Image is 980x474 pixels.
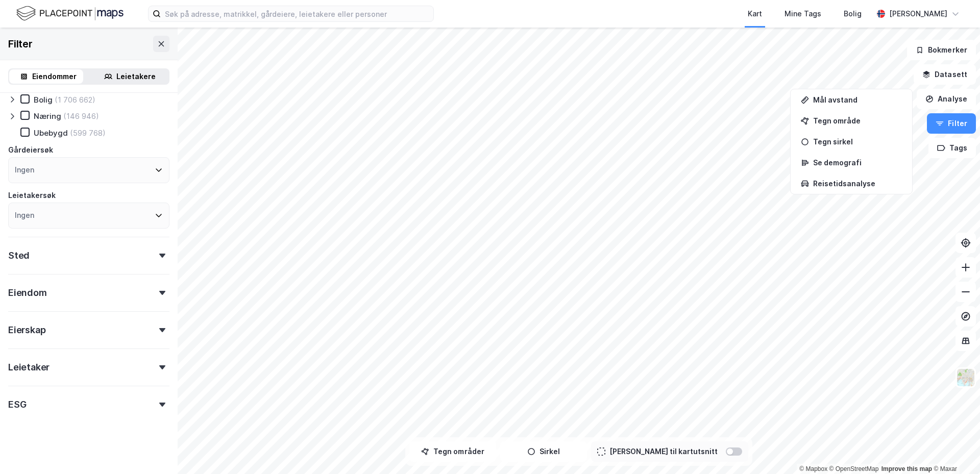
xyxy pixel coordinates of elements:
[907,40,976,60] button: Bokmerker
[927,113,976,134] button: Filter
[813,179,902,188] div: Reisetidsanalyse
[161,6,433,21] input: Søk på adresse, matrikkel, gårdeiere, leietakere eller personer
[829,465,879,472] a: OpenStreetMap
[799,465,827,472] a: Mapbox
[34,95,53,105] div: Bolig
[500,441,587,462] button: Sirkel
[813,95,902,104] div: Mål avstand
[844,8,862,20] div: Bolig
[34,128,68,138] div: Ubebygd
[70,128,106,138] div: (599 768)
[813,158,902,167] div: Se demografi
[929,425,980,474] iframe: Chat Widget
[8,398,26,411] div: ESG
[15,209,34,221] div: Ingen
[8,361,50,373] div: Leietaker
[409,441,496,462] button: Tegn områder
[8,36,33,52] div: Filter
[8,144,53,156] div: Gårdeiersøk
[785,8,821,20] div: Mine Tags
[63,111,99,121] div: (146 946)
[917,89,976,109] button: Analyse
[929,425,980,474] div: Kontrollprogram for chat
[956,368,975,387] img: Z
[55,95,95,105] div: (1 706 662)
[8,250,30,262] div: Sted
[813,137,902,146] div: Tegn sirkel
[34,111,61,121] div: Næring
[609,445,718,458] div: [PERSON_NAME] til kartutsnitt
[15,164,34,176] div: Ingen
[889,8,947,20] div: [PERSON_NAME]
[8,189,56,202] div: Leietakersøk
[32,70,77,83] div: Eiendommer
[116,70,156,83] div: Leietakere
[813,116,902,125] div: Tegn område
[16,5,124,22] img: logo.f888ab2527a4732fd821a326f86c7f29.svg
[8,324,45,336] div: Eierskap
[914,64,976,85] button: Datasett
[8,287,47,299] div: Eiendom
[928,138,976,158] button: Tags
[881,465,932,472] a: Improve this map
[748,8,762,20] div: Kart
